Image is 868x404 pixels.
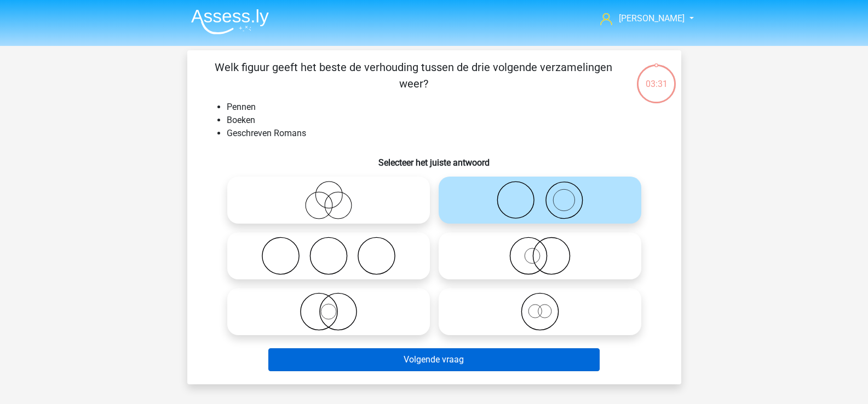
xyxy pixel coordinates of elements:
[227,101,664,114] li: Pennen
[596,12,686,25] a: [PERSON_NAME]
[205,59,623,92] p: Welk figuur geeft het beste de verhouding tussen de drie volgende verzamelingen weer?
[268,348,600,371] button: Volgende vraag
[205,149,664,168] h6: Selecteer het juiste antwoord
[636,63,677,91] div: 03:31
[619,13,685,24] span: [PERSON_NAME]
[191,9,269,34] img: Assessly
[227,127,664,140] li: Geschreven Romans
[227,114,664,127] li: Boeken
